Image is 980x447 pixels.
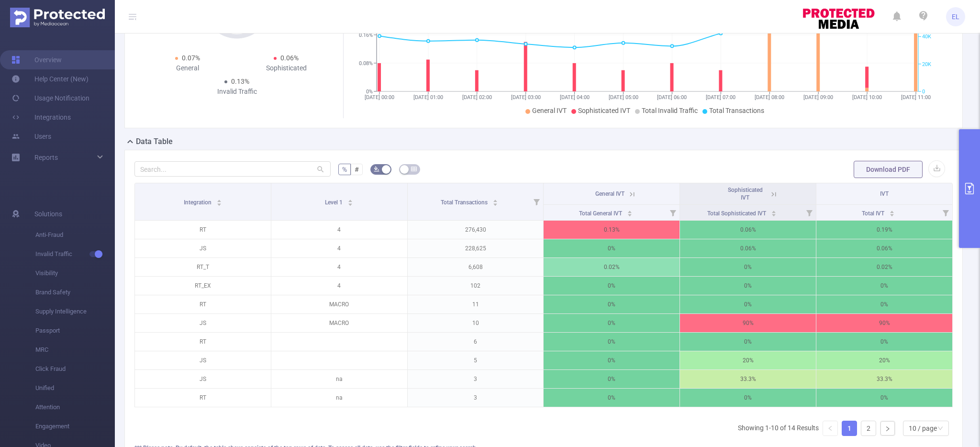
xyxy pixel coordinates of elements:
[408,351,544,369] p: 5
[135,389,271,407] p: RT
[462,94,491,101] tspan: [DATE] 02:00
[771,209,777,212] i: icon: caret-up
[816,314,952,332] p: 90%
[827,425,833,431] i: icon: left
[680,295,816,313] p: 0%
[880,190,889,197] span: IVT
[359,60,373,67] tspan: 0.08%
[680,314,816,332] p: 90%
[348,202,353,205] i: icon: caret-down
[627,209,632,212] i: icon: caret-up
[680,277,816,295] p: 0%
[889,209,895,215] div: Sort
[816,295,952,313] p: 0%
[34,154,58,161] span: Reports
[880,421,895,436] li: Next Page
[35,264,115,283] span: Visibility
[342,166,347,173] span: %
[408,314,544,332] p: 10
[11,127,51,146] a: Users
[35,321,115,340] span: Passport
[771,212,777,215] i: icon: caret-down
[909,421,937,436] div: 10 / page
[231,78,249,85] span: 0.13%
[738,421,819,436] li: Showing 1-10 of 14 Results
[595,190,624,197] span: General IVT
[816,351,952,369] p: 20%
[408,295,544,313] p: 11
[608,94,638,101] tspan: [DATE] 05:00
[237,63,335,73] div: Sophisticated
[755,94,784,101] tspan: [DATE] 08:00
[134,161,331,177] input: Search...
[271,277,407,295] p: 4
[408,277,544,295] p: 102
[216,198,222,204] div: Sort
[135,239,271,257] p: JS
[642,107,698,114] span: Total Invalid Traffic
[35,302,115,321] span: Supply Intelligence
[706,94,735,101] tspan: [DATE] 07:00
[680,370,816,388] p: 33.3%
[816,258,952,276] p: 0.02%
[35,379,115,398] span: Unified
[922,34,931,40] tspan: 40K
[280,54,299,62] span: 0.06%
[862,210,886,217] span: Total IVT
[937,425,943,432] i: icon: down
[680,221,816,239] p: 0.06%
[188,87,286,97] div: Invalid Traffic
[216,202,222,205] i: icon: caret-down
[823,421,838,436] li: Previous Page
[802,205,816,220] i: Filter menu
[413,94,443,101] tspan: [DATE] 01:00
[216,198,222,201] i: icon: caret-up
[559,94,589,101] tspan: [DATE] 04:00
[408,258,544,276] p: 6,608
[492,202,498,205] i: icon: caret-down
[366,89,373,95] tspan: 0%
[885,426,891,432] i: icon: right
[901,94,931,101] tspan: [DATE] 11:00
[408,333,544,351] p: 6
[408,389,544,407] p: 3
[952,7,959,26] span: EL
[922,89,925,95] tspan: 0
[182,54,200,62] span: 0.07%
[11,50,62,69] a: Overview
[854,161,923,178] button: Download PDF
[135,221,271,239] p: RT
[771,209,777,215] div: Sort
[408,239,544,257] p: 228,625
[35,245,115,264] span: Invalid Traffic
[816,239,952,257] p: 0.06%
[135,370,271,388] p: JS
[34,204,62,223] span: Solutions
[135,333,271,351] p: RT
[492,198,498,201] i: icon: caret-up
[544,277,679,295] p: 0%
[35,359,115,379] span: Click Fraud
[657,94,687,101] tspan: [DATE] 06:00
[35,340,115,359] span: MRC
[544,221,679,239] p: 0.13%
[11,69,89,89] a: Help Center (New)
[816,221,952,239] p: 0.19%
[136,136,173,147] h2: Data Table
[803,94,833,101] tspan: [DATE] 09:00
[707,210,768,217] span: Total Sophisticated IVT
[627,212,632,215] i: icon: caret-down
[680,351,816,369] p: 20%
[544,370,679,388] p: 0%
[842,421,857,436] a: 1
[816,333,952,351] p: 0%
[271,221,407,239] p: 4
[271,295,407,313] p: MACRO
[184,199,213,206] span: Integration
[271,389,407,407] p: na
[374,166,379,172] i: icon: bg-colors
[348,198,353,201] i: icon: caret-up
[861,421,876,436] li: 2
[889,209,894,212] i: icon: caret-up
[680,333,816,351] p: 0%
